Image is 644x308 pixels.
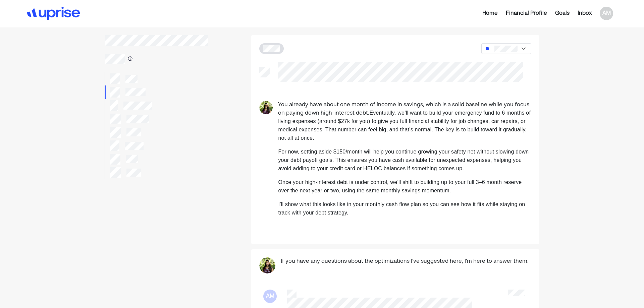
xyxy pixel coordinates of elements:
[278,149,529,171] span: For now, setting aside $150/month will help you continue growing your safety net without slowing ...
[281,257,529,266] pre: If you have any questions about the optimizations I've suggested here, I'm here to answer them.
[278,110,531,141] span: Eventually, we’ll want to build your emergency fund to 6 months of living expenses (around $27k f...
[278,101,531,142] p: You already have about one month of income in savings, which is a solid baseline while you focus ...
[578,9,592,17] div: Inbox
[263,290,277,303] div: AM
[278,201,525,215] span: I’ll show what this looks like in your monthly cash flow plan so you can see how it fits while st...
[506,9,547,17] div: Financial Profile
[600,7,613,20] div: AM
[278,179,522,193] span: Once your high-interest debt is under control, we’ll shift to building up to your full 3–6 month ...
[482,9,498,17] div: Home
[555,9,570,17] div: Goals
